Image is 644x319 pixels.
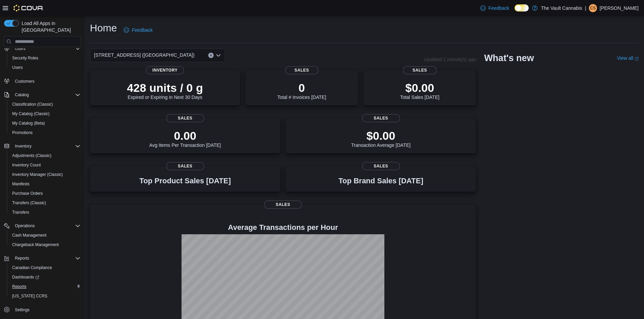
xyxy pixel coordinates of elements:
[9,199,80,207] span: Transfers (Classic)
[9,292,50,300] a: [US_STATE] CCRS
[12,91,31,99] button: Catalog
[400,81,439,95] p: $0.00
[12,142,34,150] button: Inventory
[7,208,83,217] button: Transfers
[15,46,25,51] span: Users
[166,114,204,122] span: Sales
[9,170,66,179] a: Inventory Manager (Classic)
[7,179,83,189] button: Manifests
[9,63,80,72] span: Users
[12,242,59,247] span: Chargeback Management
[424,57,476,62] p: Updated 1 minute(s) ago
[515,11,515,12] span: Dark Mode
[146,66,184,74] span: Inventory
[351,129,411,148] div: Transaction Average [DATE]
[12,130,33,135] span: Promotions
[1,76,83,86] button: Customers
[9,189,46,197] a: Purchase Orders
[12,210,29,215] span: Transfers
[541,4,582,12] p: The Vault Cannabis
[1,254,83,263] button: Reports
[12,77,37,85] a: Customers
[90,21,117,35] h1: Home
[9,119,48,127] a: My Catalog (Beta)
[9,208,32,216] a: Transfers
[285,66,319,74] span: Sales
[600,4,639,12] p: [PERSON_NAME]
[121,23,155,37] a: Feedback
[515,4,529,11] input: Dark Mode
[12,172,63,177] span: Inventory Manager (Classic)
[9,199,49,207] a: Transfers (Classic)
[12,55,38,61] span: Security Roles
[15,307,29,313] span: Settings
[9,63,25,72] a: Users
[12,222,80,230] span: Operations
[362,162,400,170] span: Sales
[9,231,80,239] span: Cash Management
[12,111,50,116] span: My Catalog (Classic)
[15,223,35,229] span: Operations
[264,201,302,209] span: Sales
[12,91,80,99] span: Catalog
[9,273,80,281] span: Dashboards
[12,293,47,299] span: [US_STATE] CCRS
[277,81,326,100] div: Total # Invoices [DATE]
[7,198,83,208] button: Transfers (Classic)
[9,231,49,239] a: Cash Management
[9,161,80,169] span: Inventory Count
[590,4,596,12] span: CS
[95,223,471,232] h4: Average Transactions per Hour
[7,291,83,301] button: [US_STATE] CCRS
[127,81,203,100] div: Expired or Expiring in Next 30 Days
[12,153,51,158] span: Adjustments (Classic)
[12,233,46,238] span: Cash Management
[149,129,221,148] div: Avg Items Per Transaction [DATE]
[7,263,83,272] button: Canadian Compliance
[9,100,56,108] a: Classification (Classic)
[12,265,52,270] span: Canadian Compliance
[362,114,400,122] span: Sales
[208,53,214,58] button: Clear input
[15,92,29,98] span: Catalog
[9,54,80,62] span: Security Roles
[9,152,80,160] span: Adjustments (Classic)
[12,162,41,168] span: Inventory Count
[9,208,80,216] span: Transfers
[9,273,42,281] a: Dashboards
[12,305,80,314] span: Settings
[585,4,586,12] p: |
[94,51,194,59] span: [STREET_ADDRESS] ([GEOGRAPHIC_DATA])
[7,160,83,170] button: Inventory Count
[9,129,35,137] a: Promotions
[12,284,26,289] span: Reports
[617,55,639,61] a: View allExternal link
[9,241,80,249] span: Chargeback Management
[127,81,203,95] p: 428 units / 0 g
[7,63,83,72] button: Users
[7,128,83,137] button: Promotions
[12,142,80,150] span: Inventory
[7,100,83,109] button: Classification (Classic)
[9,241,62,249] a: Chargeback Management
[19,20,80,33] span: Load All Apps in [GEOGRAPHIC_DATA]
[9,283,29,291] a: Reports
[1,221,83,231] button: Operations
[1,90,83,100] button: Catalog
[139,177,231,185] h3: Top Product Sales [DATE]
[9,161,44,169] a: Inventory Count
[484,53,534,63] h2: What's new
[9,292,80,300] span: Washington CCRS
[7,53,83,63] button: Security Roles
[9,180,80,188] span: Manifests
[12,254,32,262] button: Reports
[15,143,31,149] span: Inventory
[9,110,80,118] span: My Catalog (Classic)
[7,151,83,160] button: Adjustments (Classic)
[12,77,80,85] span: Customers
[9,152,54,160] a: Adjustments (Classic)
[12,181,29,187] span: Manifests
[12,65,23,70] span: Users
[14,5,44,11] img: Cova
[12,45,80,53] span: Users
